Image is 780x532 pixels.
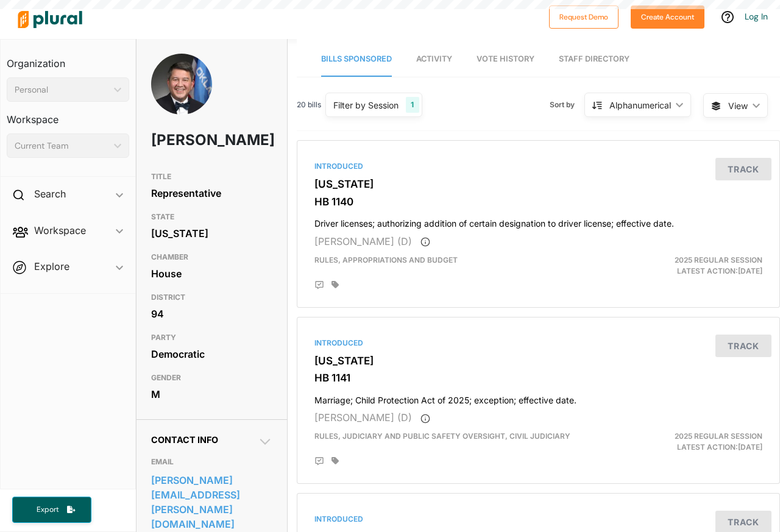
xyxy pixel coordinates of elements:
[745,11,768,22] a: Log In
[151,305,272,323] div: 94
[321,54,392,63] span: Bills Sponsored
[151,250,272,264] h3: CHAMBER
[314,338,762,349] div: Introduced
[631,10,704,23] a: Create Account
[331,456,339,465] div: Add tags
[314,178,762,190] h3: [US_STATE]
[151,455,272,469] h3: EMAIL
[549,10,619,23] a: Request Demo
[314,255,458,264] span: Rules, Appropriations and Budget
[314,235,412,247] span: [PERSON_NAME] (D)
[151,385,272,403] div: M
[15,83,109,96] div: Personal
[151,54,212,130] img: Headshot of Andy Fugate
[7,102,129,129] h3: Workspace
[297,99,321,110] span: 20 bills
[477,54,534,63] span: Vote History
[314,372,762,384] h3: HB 1141
[631,5,704,29] button: Create Account
[728,99,748,112] span: View
[151,122,224,158] h1: [PERSON_NAME]
[416,54,452,63] span: Activity
[15,140,109,152] div: Current Team
[616,255,771,277] div: Latest Action: [DATE]
[314,411,412,424] span: [PERSON_NAME] (D)
[314,161,762,172] div: Introduced
[559,42,629,77] a: Staff Directory
[314,514,762,525] div: Introduced
[550,99,584,110] span: Sort by
[609,99,671,112] div: Alphanumerical
[7,46,129,73] h3: Organization
[151,184,272,202] div: Representative
[151,345,272,363] div: Democratic
[151,264,272,283] div: House
[28,505,67,515] span: Export
[314,196,762,208] h3: HB 1140
[314,456,324,466] div: Add Position Statement
[321,42,392,77] a: Bills Sponsored
[12,497,91,523] button: Export
[715,158,771,180] button: Track
[715,335,771,357] button: Track
[151,290,272,305] h3: DISTRICT
[151,434,218,445] span: Contact Info
[151,330,272,345] h3: PARTY
[549,5,619,29] button: Request Demo
[314,431,570,441] span: Rules, Judiciary and Public Safety Oversight, Civil Judiciary
[477,42,534,77] a: Vote History
[616,431,771,453] div: Latest Action: [DATE]
[314,389,762,406] h4: Marriage; Child Protection Act of 2025; exception; effective date.
[333,99,399,112] div: Filter by Session
[675,255,762,264] span: 2025 Regular Session
[416,42,452,77] a: Activity
[151,210,272,224] h3: STATE
[331,280,339,289] div: Add tags
[151,224,272,243] div: [US_STATE]
[151,371,272,385] h3: GENDER
[314,280,324,290] div: Add Position Statement
[314,213,762,229] h4: Driver licenses; authorizing addition of certain designation to driver license; effective date.
[151,169,272,184] h3: TITLE
[34,187,66,200] h2: Search
[675,431,762,441] span: 2025 Regular Session
[406,97,419,113] div: 1
[314,355,762,367] h3: [US_STATE]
